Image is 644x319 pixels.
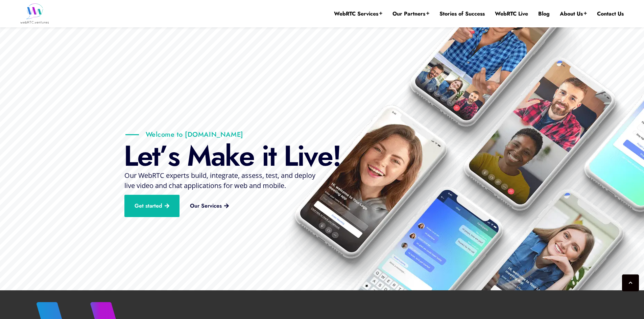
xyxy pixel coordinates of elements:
a: Stories of Success [439,10,485,18]
a: Blog [538,10,550,18]
span: Our WebRTC experts build, integrate, assess, test, and deploy live video and chat applications fo... [124,171,315,190]
div: i [297,141,304,171]
div: M [187,141,211,171]
div: s [168,141,179,171]
a: Contact Us [597,10,624,18]
a: About Us [560,10,587,18]
div: ! [332,141,341,171]
div: e [317,141,332,171]
div: t [268,141,276,171]
a: Our Services [180,198,239,214]
div: e [137,141,152,171]
a: Get started [124,195,180,217]
a: WebRTC Services [334,10,382,18]
div: i [262,141,268,171]
div: a [211,141,225,171]
div: L [284,141,297,171]
p: Welcome to [DOMAIN_NAME] [125,130,243,139]
a: Our Partners [392,10,429,18]
div: k [225,141,239,171]
div: v [304,141,317,171]
img: WebRTC.ventures [20,3,49,24]
a: WebRTC Live [495,10,528,18]
div: ’ [160,141,168,171]
div: t [152,141,160,171]
div: e [239,141,254,171]
div: L [124,141,137,171]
